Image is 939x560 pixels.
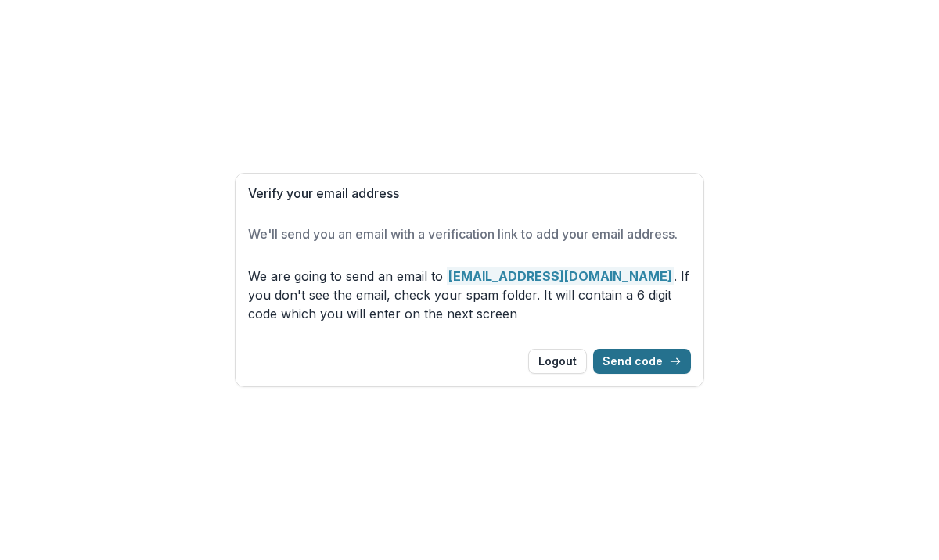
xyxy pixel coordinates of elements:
[593,349,691,374] button: Send code
[528,349,587,374] button: Logout
[447,267,674,285] strong: [EMAIL_ADDRESS][DOMAIN_NAME]
[248,186,691,201] h1: Verify your email address
[248,227,691,242] h2: We'll send you an email with a verification link to add your email address.
[248,267,691,323] p: We are going to send an email to . If you don't see the email, check your spam folder. It will co...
